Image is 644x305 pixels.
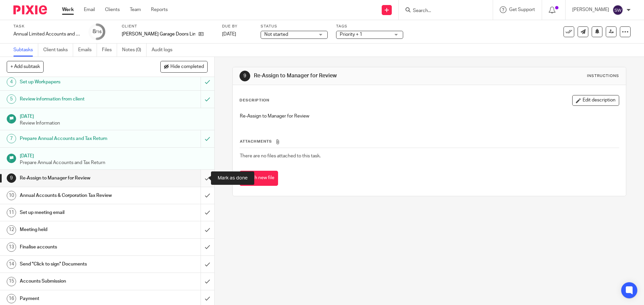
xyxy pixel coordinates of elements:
h1: Finalise accounts [20,242,136,252]
a: Notes (0) [122,44,147,57]
h1: Review information from client [20,94,136,104]
h1: [DATE] [20,151,208,159]
div: 15 [7,277,16,286]
h1: Set up Workpapers [20,77,136,87]
a: Email [84,6,95,13]
div: 11 [7,208,16,217]
a: Clients [105,6,120,13]
a: Subtasks [13,44,38,57]
div: Instructions [587,73,619,79]
label: Due by [222,24,252,29]
button: Attach new file [239,171,278,186]
a: Client tasks [43,44,73,57]
label: Task [13,24,80,29]
a: Work [62,6,74,13]
div: 16 [7,294,16,303]
p: Review Information [20,120,208,127]
h1: Meeting held [20,225,136,235]
div: 14 [7,259,16,269]
p: [PERSON_NAME] Garage Doors Limited [122,31,195,37]
a: Reports [151,6,168,13]
p: [PERSON_NAME] [572,6,609,13]
div: 7 [7,134,16,143]
label: Tags [336,24,403,29]
label: Client [122,24,214,29]
div: 12 [7,225,16,235]
button: + Add subtask [7,61,44,72]
div: 9 [7,173,16,183]
span: Priority + 1 [340,32,362,37]
a: Files [102,44,117,57]
small: /16 [96,30,102,34]
h1: Send "Click to sign" Documents [20,259,136,269]
a: Team [130,6,141,13]
h1: Accounts Submission [20,276,136,286]
span: Not started [264,32,288,37]
input: Search [412,8,473,14]
h1: [DATE] [20,111,208,120]
span: Get Support [509,7,535,12]
p: Prepare Annual Accounts and Tax Return [20,159,208,166]
h1: Re-Assign to Manager for Review [20,173,136,183]
div: 4 [7,77,16,87]
div: 8 [93,28,102,35]
h1: Set up meeting email [20,208,136,218]
div: 13 [7,242,16,252]
div: 5 [7,94,16,104]
a: Emails [78,44,97,57]
div: 9 [239,71,250,81]
span: Attachments [240,140,272,143]
div: 10 [7,191,16,200]
h1: Payment [20,294,136,304]
a: Audit logs [152,44,177,57]
label: Status [261,24,328,29]
img: svg%3E [612,5,623,15]
button: Edit description [572,95,619,106]
h1: Re-Assign to Manager for Review [254,72,444,79]
button: Hide completed [160,61,208,72]
img: Pixie [13,5,47,14]
h1: Annual Accounts & Corporation Tax Review [20,190,136,201]
span: Hide completed [170,64,204,70]
span: [DATE] [222,32,236,36]
div: Annual Limited Accounts and Corporation Tax Return [13,31,80,37]
span: There are no files attached to this task. [240,154,321,158]
p: Description [239,98,269,103]
p: Re-Assign to Manager for Review [240,113,619,120]
h1: Prepare Annual Accounts and Tax Return [20,134,136,144]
